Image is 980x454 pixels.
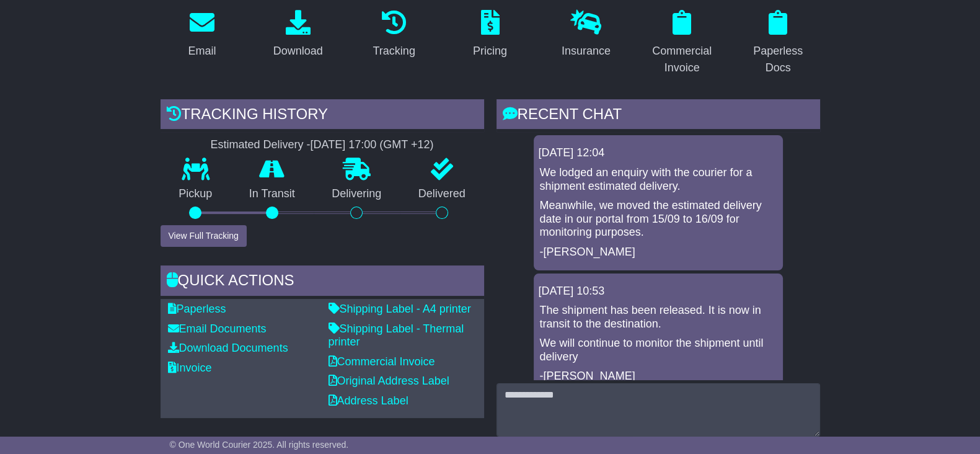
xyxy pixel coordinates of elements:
span: © One World Courier 2025. All rights reserved. [170,440,349,450]
div: Tracking [373,43,415,60]
div: Insurance [562,43,611,60]
div: Pricing [473,43,507,60]
div: [DATE] 10:53 [539,285,778,298]
a: Pricing [465,6,515,64]
div: [DATE] 17:00 (GMT +12) [311,138,434,152]
a: Email [180,6,224,64]
p: We lodged an enquiry with the courier for a shipment estimated delivery. [540,166,777,193]
p: We will continue to monitor the shipment until delivery [540,337,777,363]
a: Shipping Label - A4 printer [329,303,471,315]
a: Invoice [168,362,212,374]
p: Delivered [400,187,484,201]
p: Pickup [161,187,231,201]
a: Original Address Label [329,375,449,387]
p: Meanwhile, we moved the estimated delivery date in our portal from 15/09 to 16/09 for monitoring ... [540,199,777,239]
p: The shipment has been released. It is now in transit to the destination. [540,304,777,331]
a: Commercial Invoice [640,6,724,81]
p: -[PERSON_NAME] [540,246,777,259]
a: Shipping Label - Thermal printer [329,323,464,349]
div: [DATE] 12:04 [539,146,778,160]
div: RECENT CHAT [497,99,820,133]
div: Estimated Delivery - [161,138,484,152]
a: Tracking [364,6,423,64]
p: In Transit [231,187,314,201]
a: Download [265,6,331,64]
div: Tracking history [161,99,484,133]
p: Delivering [314,187,400,201]
button: View Full Tracking [161,225,247,247]
div: Commercial Invoice [648,43,716,76]
a: Address Label [329,394,408,407]
a: Download Documents [168,342,288,354]
a: Paperless Docs [736,6,820,81]
p: -[PERSON_NAME] [540,370,777,383]
div: Paperless Docs [744,43,812,76]
div: Email [188,43,216,60]
div: Quick Actions [161,265,484,299]
a: Commercial Invoice [329,355,435,368]
a: Insurance [554,6,619,64]
div: Download [273,43,323,60]
a: Email Documents [168,323,267,335]
a: Paperless [168,303,226,315]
